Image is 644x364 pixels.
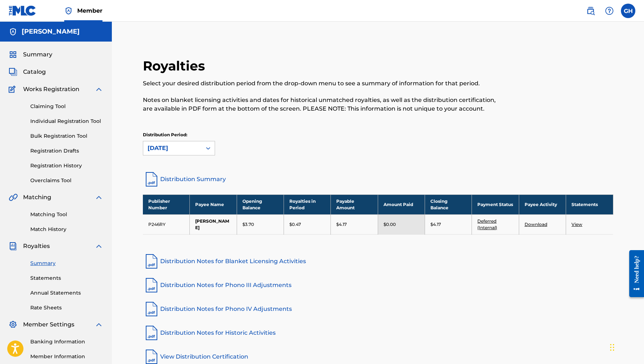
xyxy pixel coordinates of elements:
a: Annual Statements [30,289,103,297]
span: Matching [23,193,51,202]
td: P246RY [143,214,190,234]
h2: Royalties [143,58,209,74]
span: Summary [23,50,52,59]
th: Opening Balance [237,194,284,214]
img: expand [95,85,103,94]
a: Banking Information [30,338,103,346]
img: Matching [9,193,18,202]
a: Member Information [30,353,103,360]
img: search [586,7,595,15]
span: Catalog [23,68,46,76]
img: Accounts [9,27,17,36]
a: Distribution Notes for Phono III Adjustments [143,277,613,294]
th: Statements [566,194,613,214]
span: Works Registration [23,85,79,94]
span: Royalties [23,242,50,250]
img: expand [95,320,103,329]
p: $4.17 [336,221,347,228]
iframe: Resource Center [624,244,644,303]
p: $3.70 [242,221,254,228]
p: Distribution Period: [143,132,215,138]
th: Royalties in Period [284,194,331,214]
a: Individual Registration Tool [30,117,103,125]
img: Royalties [9,242,17,250]
td: [PERSON_NAME] [190,214,237,234]
th: Closing Balance [425,194,472,214]
a: Summary [30,260,103,267]
img: Summary [9,50,17,59]
a: View [571,222,582,227]
a: Registration History [30,162,103,170]
a: Rate Sheets [30,304,103,312]
span: Member Settings [23,320,74,329]
p: Select your desired distribution period from the drop-down menu to see a summary of information f... [143,79,505,88]
a: CatalogCatalog [9,68,46,76]
img: expand [95,193,103,202]
img: expand [95,242,103,250]
a: Distribution Notes for Blanket Licensing Activities [143,253,613,270]
a: Bulk Registration Tool [30,132,103,140]
a: Match History [30,226,103,233]
a: Matching Tool [30,211,103,218]
th: Payable Amount [331,194,378,214]
img: distribution-summary-pdf [143,171,160,188]
img: MLC Logo [9,5,36,16]
h5: GREGORY HILL [22,27,80,36]
a: Registration Drafts [30,147,103,155]
a: Claiming Tool [30,103,103,110]
a: Overclaims Tool [30,177,103,184]
img: Top Rightsholder [64,7,73,15]
th: Amount Paid [378,194,425,214]
div: [DATE] [148,144,197,153]
th: Publisher Number [143,194,190,214]
span: Member [77,7,102,15]
a: Download [525,222,547,227]
th: Payee Name [190,194,237,214]
th: Payment Status [472,194,519,214]
img: pdf [143,324,160,342]
img: Member Settings [9,320,17,329]
iframe: Chat Widget [608,329,644,364]
p: $0.47 [289,221,301,228]
img: pdf [143,253,160,270]
img: pdf [143,277,160,294]
a: Public Search [583,4,598,18]
div: Help [602,4,617,18]
a: Statements [30,274,103,282]
th: Payee Activity [519,194,566,214]
a: Distribution Notes for Phono IV Adjustments [143,300,613,318]
img: help [605,7,614,15]
a: Distribution Summary [143,171,613,188]
img: pdf [143,300,160,318]
p: $0.00 [384,221,396,228]
a: SummarySummary [9,50,52,59]
img: Catalog [9,68,17,76]
a: Deferred (Internal) [477,218,497,230]
img: Works Registration [9,85,18,94]
p: $4.17 [430,221,441,228]
p: Notes on blanket licensing activities and dates for historical unmatched royalties, as well as th... [143,96,505,113]
div: Drag [610,337,614,358]
div: User Menu [621,4,635,18]
a: Distribution Notes for Historic Activities [143,324,613,342]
